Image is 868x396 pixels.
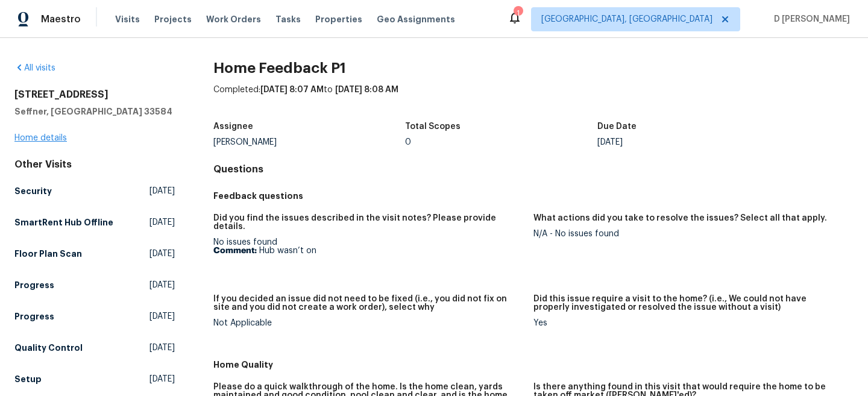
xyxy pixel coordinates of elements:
[14,274,175,296] a: Progress[DATE]
[149,216,175,228] span: [DATE]
[14,368,175,390] a: Setup[DATE]
[14,64,55,72] a: All visits
[14,212,175,233] a: SmartRent Hub Offline[DATE]
[275,15,301,24] span: Tasks
[14,337,175,359] a: Quality Control[DATE]
[14,180,175,202] a: Security[DATE]
[41,13,81,25] span: Maestro
[213,138,406,146] div: [PERSON_NAME]
[149,342,175,354] span: [DATE]
[14,159,175,171] div: Other Visits
[14,105,175,118] h5: Seffner, [GEOGRAPHIC_DATA] 33584
[213,163,854,175] h4: Questions
[769,13,850,25] span: D [PERSON_NAME]
[260,86,324,94] span: [DATE] 8:07 AM
[206,13,261,25] span: Work Orders
[541,13,712,25] span: [GEOGRAPHIC_DATA], [GEOGRAPHIC_DATA]
[213,190,854,202] h5: Feedback questions
[213,247,257,255] b: Comment:
[14,216,113,228] h5: SmartRent Hub Offline
[154,13,192,25] span: Projects
[405,138,597,146] div: 0
[533,319,844,327] div: Yes
[149,248,175,260] span: [DATE]
[14,310,54,322] h5: Progress
[115,13,140,25] span: Visits
[533,214,827,222] h5: What actions did you take to resolve the issues? Select all that apply.
[149,185,175,197] span: [DATE]
[213,247,524,255] p: Hub wasn’t on
[149,373,175,385] span: [DATE]
[213,122,253,131] h5: Assignee
[213,84,854,115] div: Completed: to
[14,373,42,385] h5: Setup
[514,7,522,19] div: 1
[14,134,67,142] a: Home details
[149,310,175,322] span: [DATE]
[597,122,637,131] h5: Due Date
[213,214,524,231] h5: Did you find the issues described in the visit notes? Please provide details.
[533,295,844,312] h5: Did this issue require a visit to the home? (i.e., We could not have properly investigated or res...
[14,89,175,101] h2: [STREET_ADDRESS]
[597,138,790,146] div: [DATE]
[213,319,524,327] div: Not Applicable
[405,122,461,131] h5: Total Scopes
[315,13,362,25] span: Properties
[213,359,854,371] h5: Home Quality
[14,243,175,265] a: Floor Plan Scan[DATE]
[14,185,52,197] h5: Security
[14,342,83,354] h5: Quality Control
[14,306,175,327] a: Progress[DATE]
[213,295,524,312] h5: If you decided an issue did not need to be fixed (i.e., you did not fix on site and you did not c...
[149,279,175,291] span: [DATE]
[377,13,455,25] span: Geo Assignments
[213,62,854,74] h2: Home Feedback P1
[213,238,524,255] div: No issues found
[14,248,82,260] h5: Floor Plan Scan
[14,279,54,291] h5: Progress
[533,230,844,238] div: N/A - No issues found
[335,86,398,94] span: [DATE] 8:08 AM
